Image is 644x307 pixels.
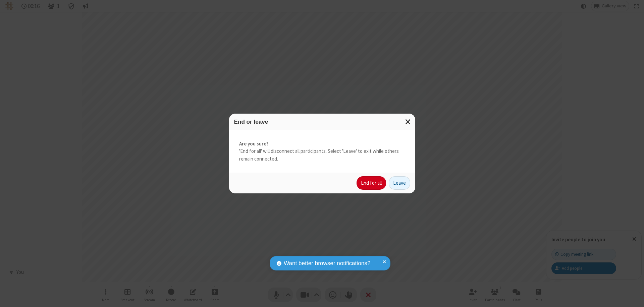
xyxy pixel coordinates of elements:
span: Want better browser notifications? [284,259,370,268]
button: Close modal [401,114,415,130]
button: End for all [357,176,386,190]
button: Leave [389,176,410,190]
strong: Are you sure? [239,140,405,148]
div: 'End for all' will disconnect all participants. Select 'Leave' to exit while others remain connec... [229,130,415,173]
h3: End or leave [234,119,410,125]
